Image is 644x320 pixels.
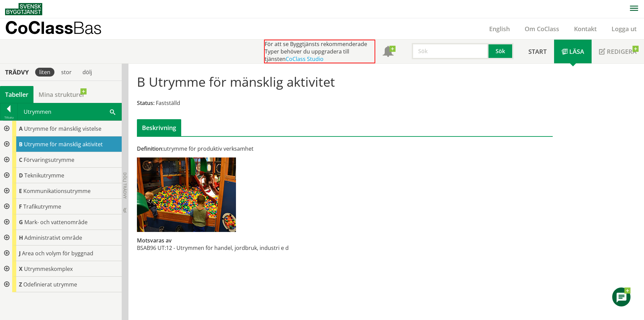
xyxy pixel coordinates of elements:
div: Trädvy [1,68,32,76]
span: Förvaringsutrymme [24,156,74,164]
span: B [19,141,23,148]
div: dölj [78,68,96,77]
td: BSAB96 UT: [137,244,166,252]
span: Fastställd [156,99,180,107]
h1: B Utrymme för mänsklig aktivitet [137,74,335,89]
span: Area och volym för byggnad [22,250,93,257]
span: Start [528,47,547,56]
img: b-utrymme-for-mansklig-aktivitet.jpg [137,157,236,232]
span: Trafikutrymme [23,203,61,210]
span: Bas [73,18,102,38]
span: Definition: [137,145,164,152]
span: A [19,125,23,132]
span: C [19,156,22,164]
button: Sök [488,43,514,59]
div: utrymme för produktiv verksamhet [137,145,410,152]
span: Läsa [569,47,584,56]
a: Logga ut [604,25,644,33]
div: stor [57,68,76,77]
div: Beskrivning [137,119,181,136]
a: English [482,25,517,33]
span: H [19,234,23,241]
img: Svensk Byggtjänst [5,3,42,15]
span: D [19,172,23,179]
span: Z [19,281,22,288]
span: Utrymme för mänsklig vistelse [24,125,101,132]
a: CoClass Studio [286,55,324,63]
span: Dölj trädvy [122,172,128,199]
span: J [19,250,21,257]
span: Sök i tabellen [110,108,115,115]
span: Administrativt område [24,234,82,241]
span: E [19,187,22,195]
span: G [19,218,23,226]
div: liten [35,68,54,77]
a: Om CoClass [517,25,567,33]
input: Sök [412,43,488,59]
a: Kontakt [567,25,604,33]
span: F [19,203,22,210]
span: Odefinierat utrymme [23,281,77,288]
a: Läsa [554,40,592,63]
span: Notifikationer [383,47,393,58]
span: Mark- och vattenområde [24,218,88,226]
div: Tillbaka [0,115,17,120]
a: CoClassBas [5,18,116,39]
span: Teknikutrymme [24,172,64,179]
a: Start [521,40,554,63]
span: X [19,265,23,273]
p: CoClass [5,24,102,31]
span: Motsvaras av [137,237,172,244]
div: Utrymmen [18,103,121,120]
span: Utrymme för mänsklig aktivitet [24,141,103,148]
div: För att se Byggtjänsts rekommenderade Typer behöver du uppgradera till tjänsten [264,40,375,63]
span: Redigera [607,47,637,56]
span: Kommunikationsutrymme [23,187,91,195]
td: 12 - Utrymmen för handel, jordbruk, industri e d [166,244,289,252]
span: Utrymmeskomplex [24,265,73,273]
a: Mina strukturer [33,86,90,103]
a: Redigera [592,40,644,63]
span: Status: [137,99,154,107]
